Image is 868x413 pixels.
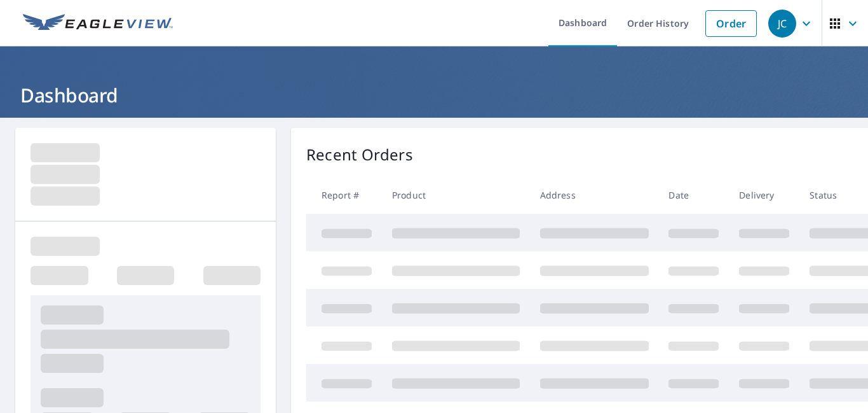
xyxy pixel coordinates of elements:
th: Address [530,176,659,214]
p: Recent Orders [306,143,413,166]
th: Report # [306,176,382,214]
th: Product [382,176,530,214]
div: JC [768,10,796,38]
img: EV Logo [23,14,173,33]
th: Delivery [729,176,799,214]
a: Order [705,10,757,37]
h1: Dashboard [15,82,853,108]
th: Date [658,176,729,214]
